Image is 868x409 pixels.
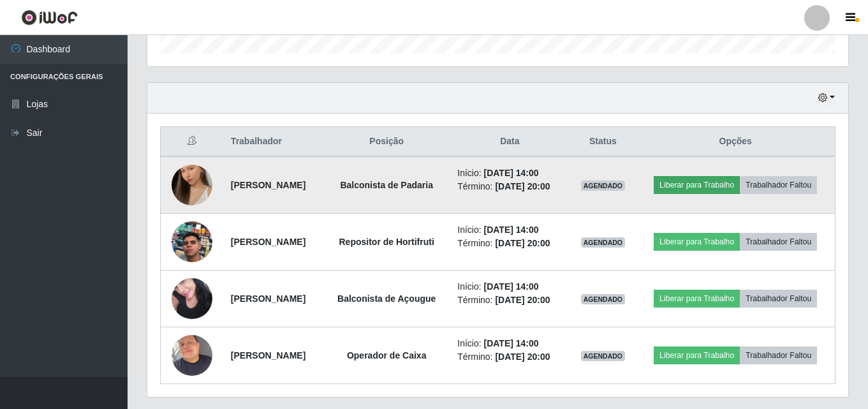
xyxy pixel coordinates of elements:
[484,168,539,178] time: [DATE] 14:00
[457,337,562,350] li: Início:
[457,223,562,237] li: Início:
[484,225,539,235] time: [DATE] 14:00
[740,346,817,364] button: Trabalhador Faltou
[581,181,626,191] span: AGENDADO
[654,176,740,194] button: Liberar para Trabalho
[231,237,305,247] strong: [PERSON_NAME]
[581,237,626,248] span: AGENDADO
[450,127,570,157] th: Data
[740,233,817,251] button: Trabalhador Faltou
[21,10,78,26] img: CoreUI Logo
[339,237,434,247] strong: Repositor de Hortifruti
[457,280,562,294] li: Início:
[581,351,626,361] span: AGENDADO
[654,290,740,308] button: Liberar para Trabalho
[495,295,550,305] time: [DATE] 20:00
[172,149,212,221] img: 1726843686104.jpeg
[347,350,427,361] strong: Operador de Caixa
[570,127,636,157] th: Status
[484,281,539,292] time: [DATE] 14:00
[457,167,562,180] li: Início:
[457,350,562,364] li: Término:
[337,294,436,304] strong: Balconista de Açougue
[654,233,740,251] button: Liberar para Trabalho
[740,290,817,308] button: Trabalhador Faltou
[231,350,305,361] strong: [PERSON_NAME]
[231,180,305,190] strong: [PERSON_NAME]
[172,328,212,382] img: 1734154515134.jpeg
[495,238,550,248] time: [DATE] 20:00
[495,181,550,191] time: [DATE] 20:00
[323,127,450,157] th: Posição
[457,294,562,307] li: Término:
[581,294,626,304] span: AGENDADO
[223,127,323,157] th: Trabalhador
[495,352,550,362] time: [DATE] 20:00
[457,180,562,193] li: Término:
[172,271,212,325] img: 1746197830896.jpeg
[654,346,740,364] button: Liberar para Trabalho
[231,294,305,304] strong: [PERSON_NAME]
[457,237,562,250] li: Término:
[484,338,539,348] time: [DATE] 14:00
[172,205,212,278] img: 1758147536272.jpeg
[636,127,835,157] th: Opções
[740,176,817,194] button: Trabalhador Faltou
[340,180,433,190] strong: Balconista de Padaria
